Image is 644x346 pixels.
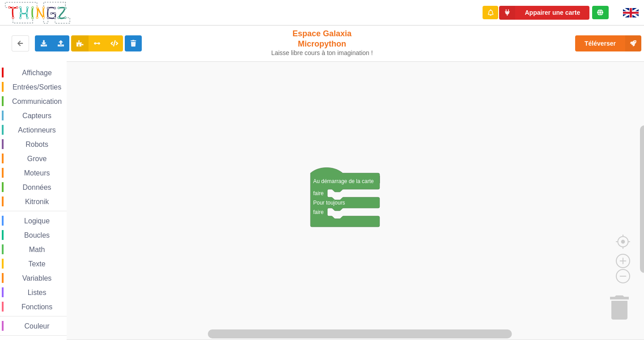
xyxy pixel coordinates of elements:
span: Robots [24,141,50,148]
img: thingz_logo.png [4,1,71,25]
text: Pour toujours [313,200,345,206]
span: Moteurs [23,169,51,177]
span: Grove [26,155,48,162]
span: Couleur [23,322,51,330]
span: Communication [11,98,63,105]
text: faire [313,209,324,215]
div: Laisse libre cours à ton imagination ! [267,49,377,57]
button: Appairer une carte [499,6,589,20]
span: Listes [26,289,48,296]
span: Fonctions [20,303,54,311]
span: Entrées/Sorties [11,83,63,91]
span: Texte [27,260,47,268]
span: Variables [21,274,53,282]
span: Données [21,184,53,191]
div: Espace Galaxia Micropython [267,29,377,57]
span: Affichage [21,69,53,77]
button: Téléverser [575,35,641,51]
text: faire [313,190,324,196]
span: Math [28,246,47,253]
text: Au démarrage de la carte [313,178,374,184]
span: Capteurs [21,112,53,120]
span: Actionneurs [17,126,57,134]
img: gb.png [623,8,639,17]
span: Kitronik [24,198,50,205]
div: Tu es connecté au serveur de création de Thingz [592,6,609,19]
span: Boucles [23,231,51,239]
span: Logique [23,217,51,225]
